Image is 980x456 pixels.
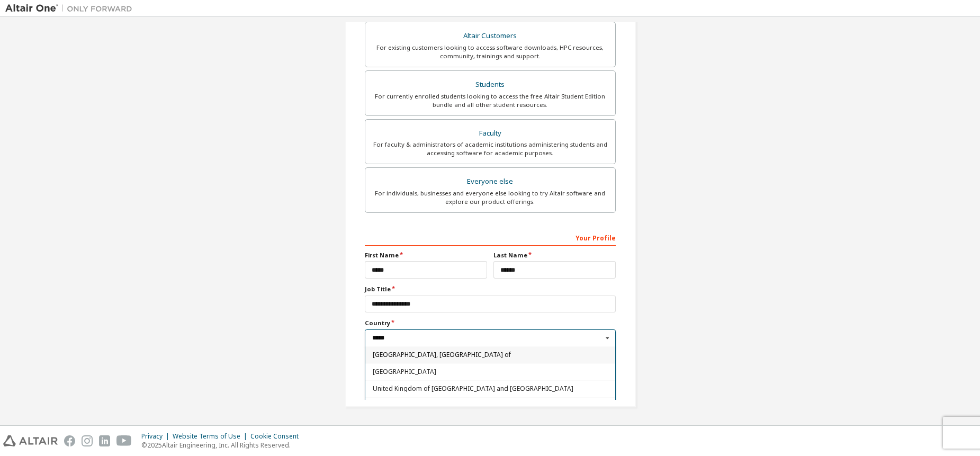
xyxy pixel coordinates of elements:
div: Website Terms of Use [173,432,250,441]
div: Everyone else [372,174,609,189]
span: United Kingdom of [GEOGRAPHIC_DATA] and [GEOGRAPHIC_DATA] [372,386,608,392]
div: Cookie Consent [250,432,305,441]
label: Last Name [493,251,616,260]
img: altair_logo.svg [3,435,58,446]
div: Privacy [141,432,173,441]
img: linkedin.svg [99,435,110,446]
div: Students [372,77,609,92]
img: youtube.svg [116,435,132,446]
div: For existing customers looking to access software downloads, HPC resources, community, trainings ... [372,43,609,60]
label: Job Title [365,285,616,293]
div: For individuals, businesses and everyone else looking to try Altair software and explore our prod... [372,189,609,206]
div: For currently enrolled students looking to access the free Altair Student Edition bundle and all ... [372,92,609,109]
span: [GEOGRAPHIC_DATA] [372,369,608,375]
p: © 2025 Altair Engineering, Inc. All Rights Reserved. [141,441,305,450]
div: Faculty [372,126,609,141]
img: facebook.svg [64,435,75,446]
img: Altair One [5,3,138,14]
img: instagram.svg [82,435,93,446]
div: Altair Customers [372,29,609,43]
div: For faculty & administrators of academic institutions administering students and accessing softwa... [372,140,609,157]
span: [GEOGRAPHIC_DATA], [GEOGRAPHIC_DATA] of [372,352,608,358]
label: First Name [365,251,487,260]
div: Your Profile [365,229,616,246]
label: Country [365,319,616,327]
